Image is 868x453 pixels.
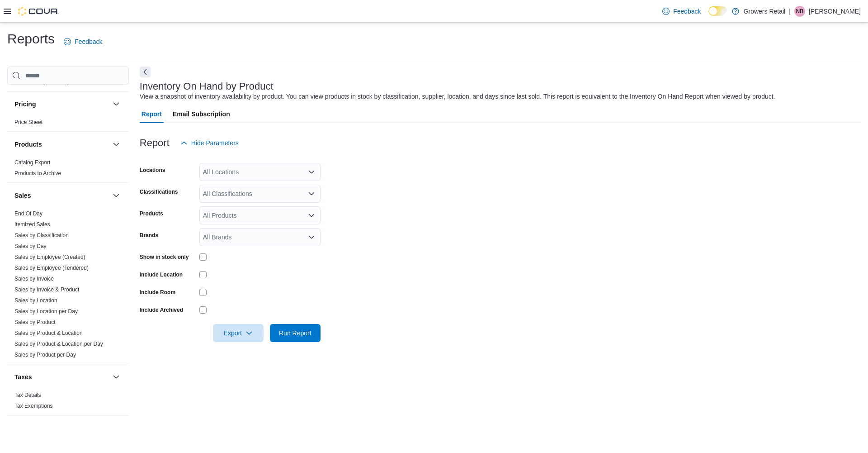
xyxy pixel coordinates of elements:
div: Taxes [7,390,129,415]
a: Feedback [659,2,704,20]
img: Cova [18,7,59,16]
span: Report [142,105,162,123]
span: Export [218,324,258,342]
a: Itemized Sales [14,221,50,228]
h3: Products [14,140,42,149]
a: Price Sheet [14,119,42,125]
p: Growers Retail [744,6,786,17]
div: Pricing [7,117,129,131]
span: Sales by Product & Location per Day [14,340,103,348]
span: Products to Archive [14,170,61,177]
label: Products [140,210,163,217]
span: Sales by Product [14,319,56,326]
span: Sales by Employee (Tendered) [14,264,89,272]
span: NB [796,6,804,17]
p: | [789,6,791,17]
span: Sales by Location [14,297,57,304]
span: Sales by Classification [14,232,69,239]
button: Open list of options [308,234,315,241]
a: Products to Archive [14,170,61,176]
span: Tax Details [14,391,41,399]
h3: Inventory On Hand by Product [140,81,274,92]
p: [PERSON_NAME] [809,6,861,17]
h1: Reports [7,30,55,48]
button: Sales [14,191,109,200]
a: Tax Exemptions [14,403,53,409]
input: Dark Mode [708,6,727,16]
label: Brands [140,232,158,239]
span: Hide Parameters [191,138,239,148]
button: Pricing [14,100,109,109]
button: Products [14,140,109,149]
span: Price Sheet [14,119,42,126]
button: Products [111,139,122,150]
span: Dark Mode [708,16,709,16]
a: Sales by Product [14,319,56,325]
button: Export [213,324,264,342]
a: Sales by Product & Location per Day [14,341,103,347]
h3: Taxes [14,372,32,381]
a: Feedback [60,33,106,51]
span: Sales by Employee (Created) [14,253,85,261]
label: Include Location [140,271,183,278]
a: Sales by Invoice [14,276,54,282]
h3: Report [140,138,170,148]
button: Taxes [111,372,122,382]
a: Sales by Employee (Created) [14,254,85,260]
a: Tax Details [14,392,41,398]
button: Open list of options [308,190,315,197]
label: Include Archived [140,306,183,314]
button: Taxes [14,372,109,381]
a: Sales by Day [14,243,47,249]
span: Run Report [279,329,311,338]
a: Sales by Product per Day [14,352,76,358]
span: Feedback [673,7,701,16]
a: Sales by Employee (Tendered) [14,265,89,271]
a: Sales by Invoice & Product [14,286,79,293]
a: Sales by Classification [14,232,69,238]
label: Locations [140,167,165,174]
span: Feedback [75,37,102,46]
button: Next [140,67,151,77]
span: End Of Day [14,210,42,217]
span: Catalog Export [14,159,50,166]
span: Sales by Product per Day [14,351,76,358]
span: Sales by Invoice & Product [14,286,79,293]
button: Open list of options [308,212,315,219]
button: Pricing [111,99,122,110]
div: Products [7,157,129,182]
button: Run Report [270,324,321,342]
button: Hide Parameters [177,134,242,152]
a: Sales by Location [14,297,57,304]
label: Classifications [140,188,178,196]
a: Sales by Location per Day [14,308,78,315]
button: Open list of options [308,168,315,176]
button: Sales [111,190,122,201]
a: Catalog Export [14,159,50,166]
div: Sales [7,208,129,364]
h3: Pricing [14,100,36,109]
label: Show in stock only [140,253,189,261]
span: Sales by Day [14,243,47,250]
h3: Sales [14,191,31,200]
a: End Of Day [14,210,42,217]
a: Sales by Product & Location [14,330,83,336]
div: View a snapshot of inventory availability by product. You can view products in stock by classific... [140,92,775,101]
span: Email Subscription [173,105,230,123]
label: Include Room [140,289,175,296]
div: Noelle Bernabe [794,6,805,17]
span: Tax Exemptions [14,402,53,410]
span: Sales by Location per Day [14,308,78,315]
